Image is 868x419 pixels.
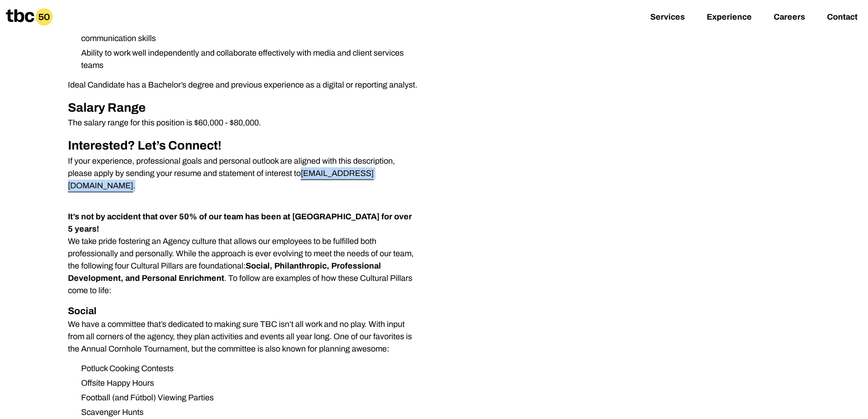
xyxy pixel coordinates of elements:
[827,12,858,23] a: Contact
[74,392,418,404] li: Football (and Fútbol) Viewing Parties
[74,406,418,419] li: Scavenger Hunts
[74,47,418,72] li: Ability to work well independently and collaborate effectively with media and client services teams
[68,117,418,129] p: The salary range for this position is $60,000 - $80,000.
[707,12,752,23] a: Experience
[650,12,685,23] a: Services
[68,212,412,233] strong: It’s not by accident that over 50% of our team has been at [GEOGRAPHIC_DATA] for over 5 years!
[68,79,418,91] p: Ideal Candidate has a Bachelor’s degree and previous experience as a digital or reporting analyst.
[68,155,418,192] p: If your experience, professional goals and personal outlook are aligned with this description, pl...
[74,377,418,389] li: Offsite Happy Hours
[68,211,418,297] p: We take pride fostering an Agency culture that allows our employees to be fulfilled both professi...
[68,318,418,355] p: We have a committee that’s dedicated to making sure TBC isn’t all work and no play. With input fr...
[68,304,418,319] h3: Social
[68,136,418,155] h2: Interested? Let’s Connect!
[68,261,381,283] strong: Social, Philanthropic, Professional Development, and Personal Enrichment
[774,12,805,23] a: Careers
[74,362,418,375] li: Potluck Cooking Contests
[68,98,418,117] h2: Salary Range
